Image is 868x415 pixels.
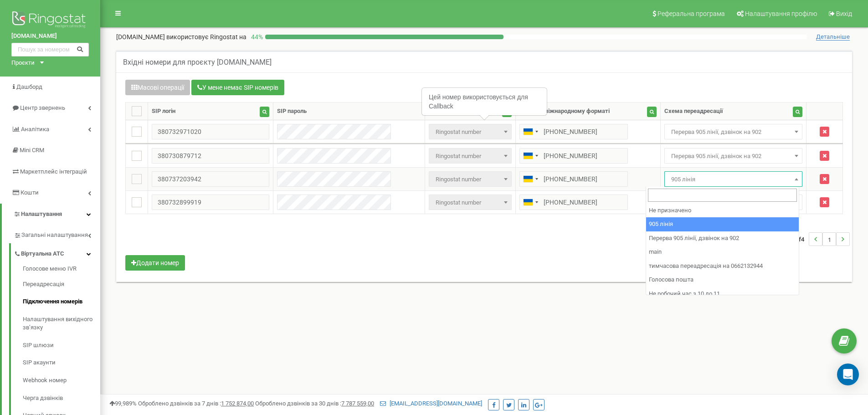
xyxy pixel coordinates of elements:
u: 7 787 559,00 [341,400,374,407]
div: Open Intercom Messenger [837,364,859,385]
a: [DOMAIN_NAME] [11,32,89,41]
li: 1 [822,232,836,246]
div: Telephone country code [520,149,541,163]
th: SIP пароль [273,102,425,120]
div: Номер у міжнародному форматі [519,107,610,116]
span: Mini CRM [20,147,44,154]
span: 99,989% [109,400,137,407]
a: Віртуальна АТС [14,243,100,262]
span: Налаштування [21,210,62,217]
span: Оброблено дзвінків за 7 днів : [138,400,254,407]
span: Маркетплейс інтеграцій [20,168,87,175]
li: Не призначено [646,204,799,218]
p: [DOMAIN_NAME] [116,32,247,41]
span: Дашборд [16,83,42,90]
a: Загальні налаштування [14,225,100,243]
li: тимчасова переадресація на 0662132944 [646,259,799,273]
a: Налаштування вихідного зв’язку [23,311,100,337]
button: Додати номер [125,255,185,271]
span: Ringostat number [432,196,508,209]
div: Цей номер використовується для Callback [422,88,546,115]
a: Голосове меню IVR [23,265,100,276]
span: Ringostat number [429,124,511,139]
input: 050 123 4567 [519,195,628,210]
span: Перерва 905 лінії, дзвінок на 902 [664,124,803,139]
span: Ringostat number [429,195,511,210]
li: Голосова пошта [646,273,799,287]
a: SIP акаунти [23,354,100,372]
span: Ringostat number [432,173,508,186]
u: 1 752 874,00 [221,400,254,407]
li: Не робочий час з 10 до 11 [646,287,799,301]
span: Віртуальна АТС [21,250,64,258]
button: У мене немає SIP номерів [191,80,284,95]
span: Кошти [21,189,39,196]
span: Перерва 905 лінії, дзвінок на 902 [668,150,800,163]
span: Ringostat number [429,171,511,187]
img: Ringostat logo [11,9,89,32]
li: Перерва 905 лінії, дзвінок на 902 [646,231,799,246]
div: Telephone country code [520,195,541,210]
div: SIP логін [152,107,175,116]
span: Реферальна програма [657,10,725,17]
span: Вихід [836,10,852,17]
span: Загальні налаштування [21,231,88,240]
div: Схема переадресації [664,107,723,116]
h5: Вхідні номери для проєкту [DOMAIN_NAME] [123,58,272,67]
input: 050 123 4567 [519,148,628,164]
span: 905 лінія [668,173,800,186]
a: Черга дзвінків [23,389,100,407]
span: Перерва 905 лінії, дзвінок на 902 [668,126,800,138]
a: SIP шлюзи [23,337,100,354]
span: Аналiтика [21,126,49,133]
div: Telephone country code [520,124,541,139]
span: Ringostat number [432,150,508,163]
span: Ringostat number [432,126,508,138]
a: Webhook номер [23,372,100,389]
span: Ringostat number [429,148,511,164]
input: 050 123 4567 [519,171,628,187]
a: Підключення номерів [23,293,100,311]
span: Детальніше [816,33,850,41]
a: Переадресація [23,276,100,293]
span: 905 лінія [664,171,803,187]
span: використовує Ringostat на [166,33,247,41]
span: Перерва 905 лінії, дзвінок на 902 [664,148,803,164]
span: Центр звернень [20,104,65,111]
input: Пошук за номером [11,43,89,56]
div: Telephone country code [520,172,541,186]
button: Масові операції [125,80,190,95]
a: Налаштування [2,204,100,225]
p: 44 % [247,32,265,41]
div: Проєкти [11,59,35,67]
span: Налаштування профілю [745,10,817,17]
a: [EMAIL_ADDRESS][DOMAIN_NAME] [380,400,482,407]
input: 050 123 4567 [519,124,628,139]
nav: ... [787,223,850,255]
span: Оброблено дзвінків за 30 днів : [255,400,374,407]
li: 905 лінія [646,217,799,231]
li: main [646,245,799,259]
